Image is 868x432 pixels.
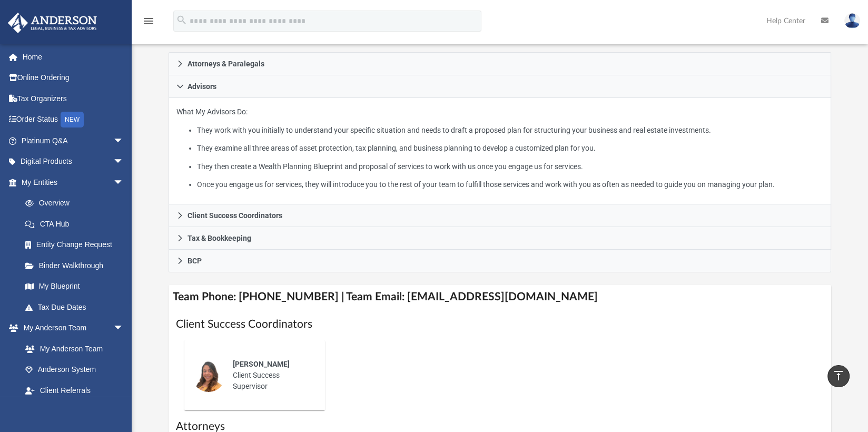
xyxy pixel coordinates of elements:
[7,151,140,172] a: Digital Productsarrow_drop_down
[197,160,823,173] li: They then create a Wealth Planning Blueprint and proposal of services to work with us once you en...
[169,285,831,309] h4: Team Phone: [PHONE_NUMBER] | Team Email: [EMAIL_ADDRESS][DOMAIN_NAME]
[61,112,84,127] div: NEW
[188,234,251,242] span: Tax & Bookkeeping
[188,60,264,67] span: Attorneys & Paralegals
[113,318,134,339] span: arrow_drop_down
[169,204,831,227] a: Client Success Coordinators
[176,105,823,191] p: What My Advisors Do:
[15,193,140,214] a: Overview
[113,172,134,193] span: arrow_drop_down
[197,124,823,137] li: They work with you initially to understand your specific situation and needs to draft a proposed ...
[15,380,134,401] a: Client Referrals
[15,338,129,359] a: My Anderson Team
[844,13,860,28] img: User Pic
[15,234,140,256] a: Entity Change Request
[832,369,845,382] i: vertical_align_top
[7,130,140,151] a: Platinum Q&Aarrow_drop_down
[169,75,831,98] a: Advisors
[15,255,140,276] a: Binder Walkthrough
[169,250,831,272] a: BCP
[15,359,134,380] a: Anderson System
[827,365,850,387] a: vertical_align_top
[169,227,831,250] a: Tax & Bookkeeping
[197,178,823,191] li: Once you engage us for services, they will introduce you to the rest of your team to fulfill thos...
[142,15,155,27] i: menu
[142,20,155,27] a: menu
[7,109,140,131] a: Order StatusNEW
[169,52,831,75] a: Attorneys & Paralegals
[7,318,134,339] a: My Anderson Teamarrow_drop_down
[5,13,100,33] img: Anderson Advisors Platinum Portal
[188,83,216,90] span: Advisors
[7,46,140,67] a: Home
[7,88,140,109] a: Tax Organizers
[15,297,140,318] a: Tax Due Dates
[15,276,134,297] a: My Blueprint
[225,351,318,399] div: Client Success Supervisor
[15,213,140,234] a: CTA Hub
[113,130,134,152] span: arrow_drop_down
[169,98,831,205] div: Advisors
[233,360,290,368] span: [PERSON_NAME]
[188,257,202,264] span: BCP
[188,212,282,219] span: Client Success Coordinators
[197,142,823,155] li: They examine all three areas of asset protection, tax planning, and business planning to develop ...
[192,358,225,392] img: thumbnail
[176,317,824,332] h1: Client Success Coordinators
[113,151,134,173] span: arrow_drop_down
[7,67,140,89] a: Online Ordering
[7,172,140,193] a: My Entitiesarrow_drop_down
[176,14,188,26] i: search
